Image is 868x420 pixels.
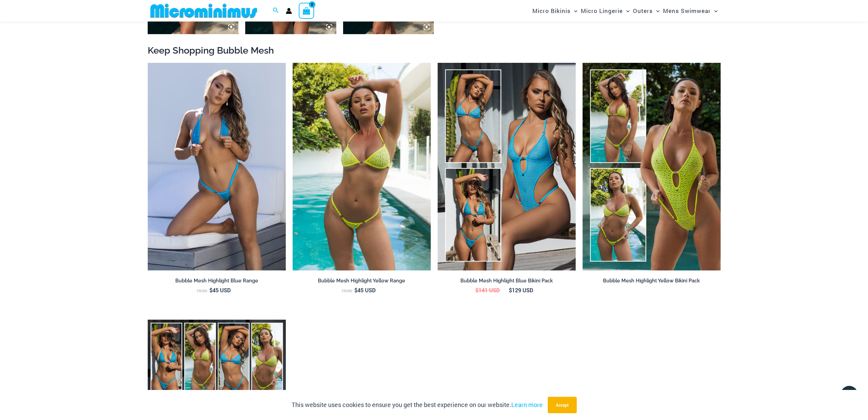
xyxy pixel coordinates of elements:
[148,3,260,18] img: MM SHOP LOGO FLAT
[286,8,292,14] a: Account icon link
[438,278,576,286] a: Bubble Mesh Highlight Blue Bikini Pack
[583,278,721,284] h2: Bubble Mesh Highlight Yellow Bikini Pack
[438,278,576,284] h2: Bubble Mesh Highlight Blue Bikini Pack
[299,3,314,18] a: View Shopping Cart, empty
[293,278,431,284] h2: Bubble Mesh Highlight Yellow Range
[209,286,231,294] bdi: 45 USD
[354,286,357,294] span: $
[623,2,630,19] span: Menu Toggle
[475,286,479,294] span: $
[653,2,660,19] span: Menu Toggle
[148,63,286,270] a: Bubble Mesh Highlight Blue 309 Tri Top 421 Micro 05Bubble Mesh Highlight Blue 309 Tri Top 421 Mic...
[548,397,577,413] button: Accept
[711,2,718,19] span: Menu Toggle
[509,286,512,294] span: $
[663,2,711,19] span: Mens Swimwear
[148,44,721,56] h2: Keep Shopping Bubble Mesh
[342,289,353,293] span: From:
[583,63,721,270] img: Bubble Mesh Ultimate (3)
[631,2,661,19] a: OutersMenu ToggleMenu Toggle
[273,6,279,15] a: Search icon link
[292,400,543,410] p: This website uses cookies to ensure you get the best experience on our website.
[438,63,576,270] a: Bubble Mesh Ultimate (2)Bubble Mesh Highlight Blue 309 Tri Top 469 Thong 05Bubble Mesh Highlight ...
[661,2,719,19] a: Mens SwimwearMenu ToggleMenu Toggle
[531,2,579,19] a: Micro BikinisMenu ToggleMenu Toggle
[530,1,721,20] nav: Site Navigation
[293,63,431,270] a: Bubble Mesh Highlight Yellow 323 Underwire Top 469 Thong 02Bubble Mesh Highlight Yellow 323 Under...
[475,286,500,294] bdi: 141 USD
[571,2,577,19] span: Menu Toggle
[511,401,543,409] a: Learn more
[148,278,286,286] a: Bubble Mesh Highlight Blue Range
[581,2,623,19] span: Micro Lingerie
[509,286,533,294] bdi: 129 USD
[209,286,212,294] span: $
[354,286,376,294] bdi: 45 USD
[148,63,286,270] img: Bubble Mesh Highlight Blue 309 Tri Top 421 Micro 05
[532,2,571,19] span: Micro Bikinis
[583,278,721,286] a: Bubble Mesh Highlight Yellow Bikini Pack
[293,278,431,286] a: Bubble Mesh Highlight Yellow Range
[633,2,653,19] span: Outers
[583,63,721,270] a: Bubble Mesh Ultimate (3)Bubble Mesh Highlight Yellow 309 Tri Top 469 Thong 05Bubble Mesh Highligh...
[197,289,208,293] span: From:
[293,63,431,270] img: Bubble Mesh Highlight Yellow 323 Underwire Top 469 Thong 05
[438,63,576,270] img: Bubble Mesh Ultimate (2)
[579,2,631,19] a: Micro LingerieMenu ToggleMenu Toggle
[148,278,286,284] h2: Bubble Mesh Highlight Blue Range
